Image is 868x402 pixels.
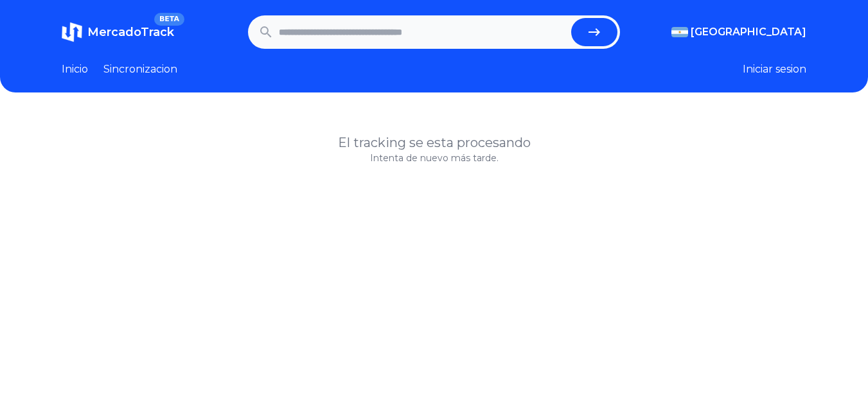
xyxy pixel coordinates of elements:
[62,22,82,42] img: MercadoTrack
[743,62,806,77] button: Iniciar sesion
[671,27,688,37] img: Argentina
[62,62,88,77] a: Inicio
[671,24,806,40] button: [GEOGRAPHIC_DATA]
[87,25,174,39] span: MercadoTrack
[103,62,177,77] a: Sincronizacion
[62,134,806,152] h1: El tracking se esta procesando
[62,22,174,42] a: MercadoTrackBETA
[691,24,806,40] span: [GEOGRAPHIC_DATA]
[154,13,184,26] span: BETA
[62,152,806,164] p: Intenta de nuevo más tarde.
